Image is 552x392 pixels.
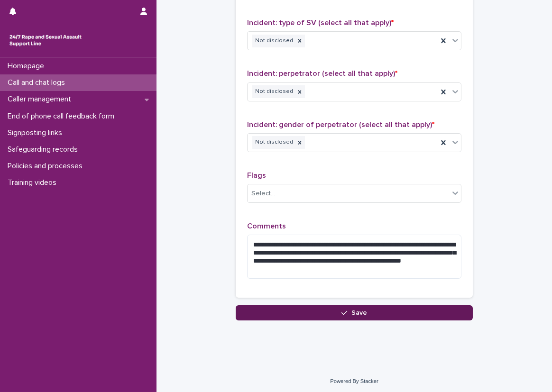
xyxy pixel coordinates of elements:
span: Incident: type of SV (select all that apply) [247,19,394,27]
p: Training videos [4,178,64,187]
span: Incident: perpetrator (select all that apply) [247,70,397,77]
span: Flags [247,172,266,179]
p: Signposting links [4,128,70,137]
span: Comments [247,222,286,230]
p: End of phone call feedback form [4,112,122,121]
p: Homepage [4,62,52,71]
button: Save [236,305,473,320]
div: Not disclosed [252,35,294,47]
span: Incident: gender of perpetrator (select all that apply) [247,121,434,128]
div: Select... [251,189,275,199]
p: Policies and processes [4,162,90,171]
a: Powered By Stacker [330,378,378,384]
span: Save [351,310,367,316]
p: Caller management [4,95,79,104]
img: rhQMoQhaT3yELyF149Cw [8,31,83,50]
div: Not disclosed [252,136,294,149]
div: Not disclosed [252,85,294,98]
p: Safeguarding records [4,145,85,154]
p: Call and chat logs [4,78,73,87]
